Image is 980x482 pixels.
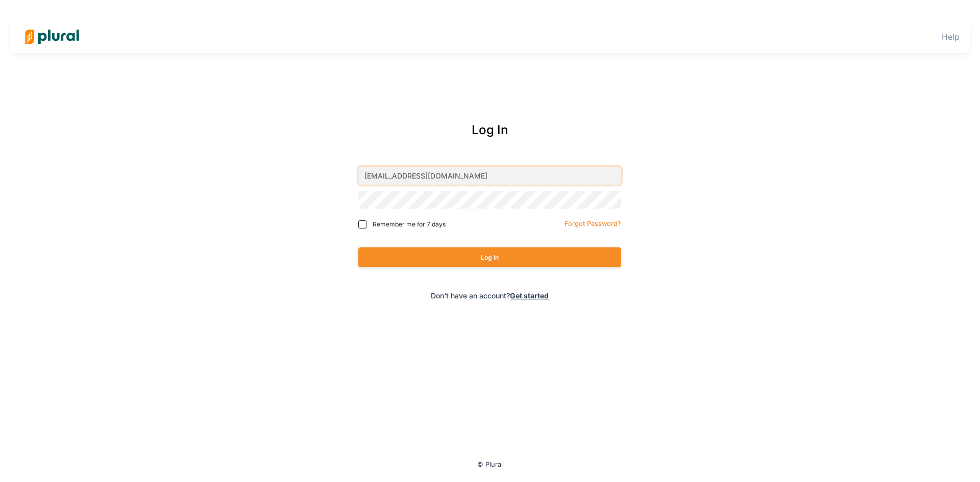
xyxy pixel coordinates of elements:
a: Forgot Password? [565,218,621,228]
img: Logo for Plural [16,19,88,55]
input: Email address [358,167,621,185]
div: Log In [315,121,666,139]
a: Get started [510,291,549,300]
div: Don't have an account? [315,290,666,301]
input: Remember me for 7 days [358,220,366,229]
span: Remember me for 7 days [373,220,446,229]
button: Log In [358,247,621,267]
small: Forgot Password? [565,220,621,227]
small: © Plural [477,461,503,468]
a: Help [942,32,960,42]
